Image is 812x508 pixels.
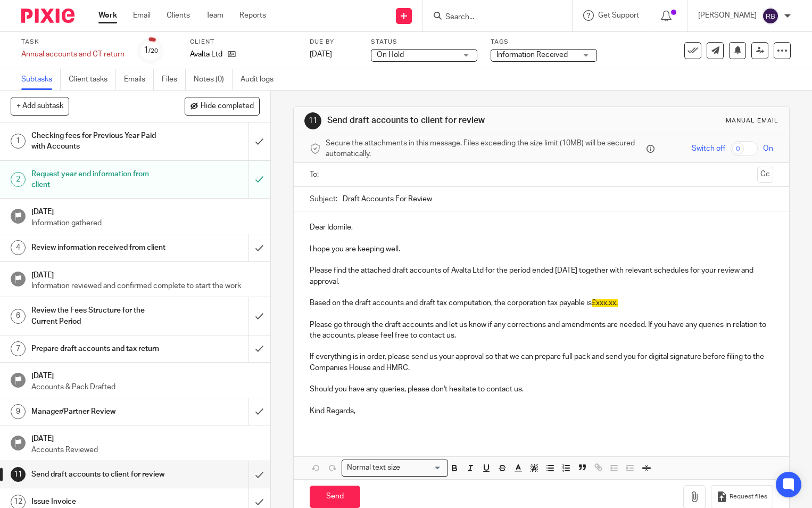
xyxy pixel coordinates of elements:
p: [PERSON_NAME] [698,10,757,21]
label: Due by [310,38,358,46]
input: Search for option [403,462,442,473]
h1: Request year end information from client [31,166,169,193]
h1: Manager/Partner Review [31,404,169,420]
label: To: [310,169,321,180]
span: On [763,143,773,154]
div: 2 [11,172,26,187]
span: On Hold [377,51,404,59]
a: Emails [124,69,154,90]
h1: [DATE] [31,368,260,381]
p: Information reviewed and confirmed complete to start the work [31,281,260,291]
div: 1 [144,44,158,56]
p: Accounts & Pack Drafted [31,382,260,392]
p: Based on the draft accounts and draft tax computation, the corporation tax payable is [310,298,773,308]
p: Please find the attached draft accounts of Avalta Ltd for the period ended [DATE] together with r... [310,265,773,287]
p: Information gathered [31,218,260,228]
div: Annual accounts and CT return [21,49,125,60]
h1: Review information received from client [31,240,169,256]
button: + Add subtask [11,97,69,115]
a: Email [133,10,151,21]
a: Notes (0) [194,69,233,90]
span: Normal text size [344,462,402,473]
div: 4 [11,240,26,255]
p: Should you have any queries, please don't hesitate to contact us. [310,384,773,395]
input: Search [444,13,540,22]
a: Reports [239,10,266,21]
a: Files [162,69,186,90]
div: 1 [11,134,26,149]
label: Subject: [310,194,337,204]
h1: [DATE] [31,204,260,217]
a: Clients [167,10,190,21]
h1: Prepare draft accounts and tax return [31,341,169,357]
p: Avalta Ltd [190,49,222,60]
a: Subtasks [21,69,61,90]
span: Hide completed [201,102,254,111]
span: Get Support [598,12,639,19]
span: Secure the attachments in this message. Files exceeding the size limit (10MB) will be secured aut... [326,138,644,160]
h1: [DATE] [31,431,260,444]
div: 9 [11,404,26,419]
h1: Send draft accounts to client for review [327,115,564,126]
div: 11 [11,467,26,482]
div: 7 [11,341,26,356]
label: Tags [491,38,597,46]
div: Manual email [726,117,778,125]
a: Client tasks [69,69,116,90]
p: If everything is in order, please send us your approval so that we can prepare full pack and send... [310,351,773,373]
p: I hope you are keeping well. [310,244,773,255]
p: Dear Idomile, [310,222,773,233]
span: Information Received [496,51,568,59]
h1: [DATE] [31,267,260,281]
div: 11 [304,112,321,129]
span: Switch off [692,143,725,154]
label: Status [371,38,477,46]
img: svg%3E [762,7,779,24]
h1: Checking fees for Previous Year Paid with Accounts [31,128,169,155]
a: Audit logs [241,69,281,90]
p: Accounts Reviewed [31,445,260,455]
span: Request files [730,493,767,501]
label: Client [190,38,296,46]
div: 6 [11,309,26,324]
button: Hide completed [185,97,260,115]
span: [DATE] [310,51,332,58]
span: £xxx.xx. [592,299,618,307]
a: Team [206,10,223,21]
p: Kind Regards, [310,406,773,416]
img: Pixie [21,9,74,23]
div: Search for option [342,460,448,476]
label: Task [21,38,125,46]
h1: Review the Fees Structure for the Current Period [31,302,169,330]
button: Cc [757,167,773,183]
small: /20 [148,48,158,54]
p: Please go through the draft accounts and let us know if any corrections and amendments are needed... [310,319,773,341]
a: Work [98,10,117,21]
h1: Send draft accounts to client for review [31,466,169,482]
